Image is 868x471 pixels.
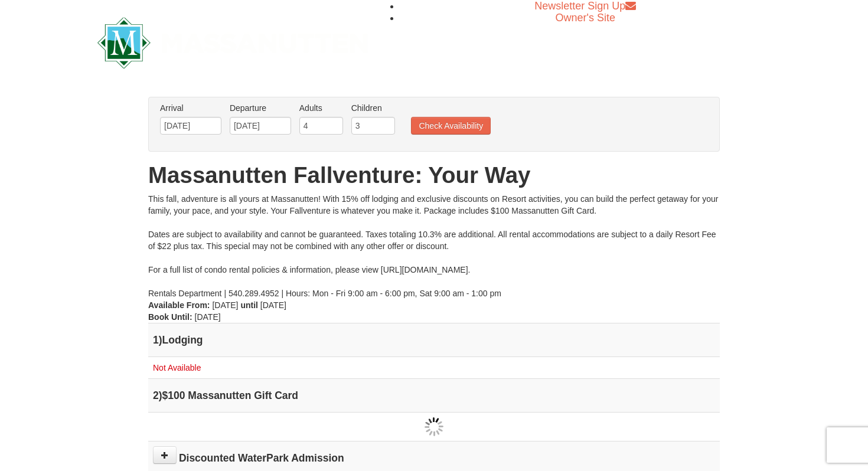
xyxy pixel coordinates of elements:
[212,300,238,310] span: [DATE]
[195,312,221,322] span: [DATE]
[148,193,720,299] div: This fall, adventure is all yours at Massanutten! With 15% off lodging and exclusive discounts on...
[556,12,615,24] a: Owner's Site
[411,117,491,135] button: Check Availability
[97,17,368,68] img: Massanutten Resort Logo
[97,27,368,55] a: Massanutten Resort
[240,300,258,310] strong: until
[153,390,715,401] h4: 2 $100 Massanutten Gift Card
[230,102,291,114] label: Departure
[425,417,443,436] img: wait gif
[351,102,395,114] label: Children
[160,102,221,114] label: Arrival
[153,363,201,372] span: Not Available
[153,334,715,346] h4: 1 Lodging
[148,300,210,310] strong: Available From:
[153,452,715,464] h4: Discounted WaterPark Admission
[159,334,162,346] span: )
[299,102,343,114] label: Adults
[159,390,162,401] span: )
[148,163,720,187] h1: Massanutten Fallventure: Your Way
[148,312,192,322] strong: Book Until:
[260,300,286,310] span: [DATE]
